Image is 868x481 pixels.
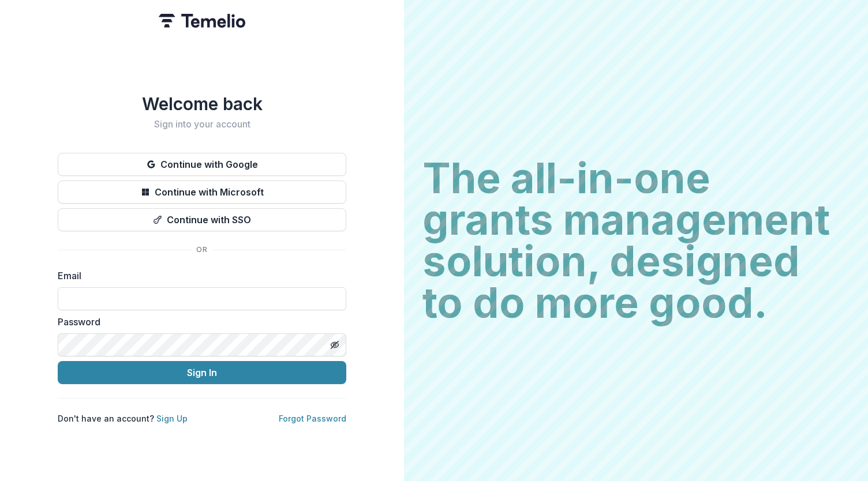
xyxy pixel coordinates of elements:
label: Email [58,269,339,283]
label: Password [58,315,339,329]
a: Sign Up [156,414,188,423]
button: Continue with Microsoft [58,181,346,204]
p: Don't have an account? [58,412,188,424]
button: Sign In [58,361,346,384]
button: Continue with Google [58,153,346,176]
h1: Welcome back [58,93,346,114]
button: Toggle password visibility [325,336,344,354]
h2: Sign into your account [58,119,346,130]
img: Temelio [159,14,245,28]
button: Continue with SSO [58,208,346,231]
a: Forgot Password [279,414,346,423]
